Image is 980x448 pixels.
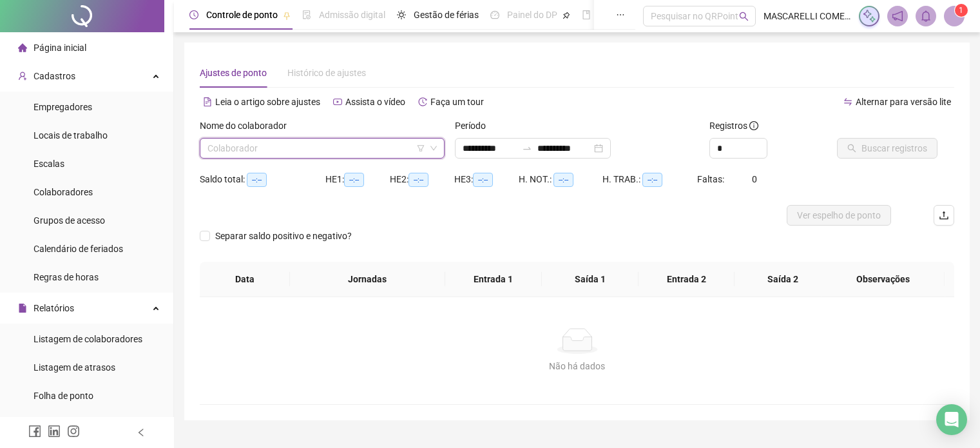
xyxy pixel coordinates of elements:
th: Entrada 1 [445,262,542,297]
span: Empregadores [34,102,92,112]
span: info-circle [749,121,758,130]
span: Alternar para versão lite [856,97,951,107]
th: Observações [822,262,945,297]
span: --:-- [642,173,662,187]
th: Data [200,262,290,297]
span: Assista o vídeo [345,97,405,107]
button: Ver espelho de ponto [787,205,891,226]
label: Período [455,119,494,133]
span: Relatórios [34,303,74,313]
span: Observações [832,272,935,286]
span: down [430,144,437,152]
span: 1 [959,6,963,15]
span: file-text [203,97,212,106]
span: linkedin [48,425,61,438]
span: to [522,143,532,153]
div: H. TRAB.: [602,172,697,187]
span: Separar saldo positivo e negativo? [210,229,357,243]
span: --:-- [408,173,428,187]
th: Saída 1 [542,262,639,297]
span: --:-- [247,173,267,187]
th: Entrada 2 [639,262,735,297]
span: left [137,428,146,437]
span: notification [892,10,903,22]
span: Locais de trabalho [34,130,108,141]
span: history [418,97,427,106]
span: search [739,12,749,21]
span: clock-circle [189,10,198,19]
div: HE 2: [390,172,454,187]
label: Nome do colaborador [200,119,295,133]
span: Leia o artigo sobre ajustes [215,97,320,107]
span: swap [843,97,852,106]
span: Página inicial [34,43,86,53]
span: --:-- [553,173,573,187]
span: Painel do DP [507,10,557,20]
span: Cadastros [34,71,75,81]
span: Controle de ponto [206,10,278,20]
span: sun [397,10,406,19]
span: Ajustes de ponto [200,68,267,78]
img: sparkle-icon.fc2bf0ac1784a2077858766a79e2daf3.svg [862,9,876,23]
div: Não há dados [215,359,939,373]
span: youtube [333,97,342,106]
span: book [582,10,591,19]
span: swap-right [522,143,532,153]
th: Saída 2 [735,262,831,297]
span: Registros [709,119,758,133]
span: Gestão de férias [414,10,479,20]
span: file-done [302,10,311,19]
div: HE 3: [454,172,519,187]
span: Calendário de feriados [34,244,123,254]
sup: Atualize o seu contato no menu Meus Dados [955,4,968,17]
button: Buscar registros [837,138,937,159]
span: --:-- [473,173,493,187]
span: bell [920,10,932,22]
span: --:-- [344,173,364,187]
div: H. NOT.: [519,172,602,187]
span: Admissão digital [319,10,385,20]
span: dashboard [490,10,499,19]
div: Open Intercom Messenger [936,404,967,435]
span: MASCARELLI COMERCIO DE COUROS [764,9,851,23]
div: Saldo total: [200,172,325,187]
div: HE 1: [325,172,390,187]
span: upload [939,210,949,220]
span: Histórico de ajustes [287,68,366,78]
span: Listagem de atrasos [34,362,115,373]
span: 0 [752,174,757,184]
span: Faça um tour [430,97,484,107]
span: Folha de ponto [34,391,93,401]
span: pushpin [283,12,291,19]
span: pushpin [562,12,570,19]
span: user-add [18,72,27,81]
span: ellipsis [616,10,625,19]
span: Regras de horas [34,272,99,282]
span: filter [417,144,425,152]
span: instagram [67,425,80,438]
span: Colaboradores [34,187,93,197]
span: Escalas [34,159,64,169]
span: Listagem de colaboradores [34,334,142,344]
th: Jornadas [290,262,445,297]
span: home [18,43,27,52]
span: Grupos de acesso [34,215,105,226]
span: facebook [28,425,41,438]
span: file [18,304,27,313]
span: Faltas: [697,174,726,184]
